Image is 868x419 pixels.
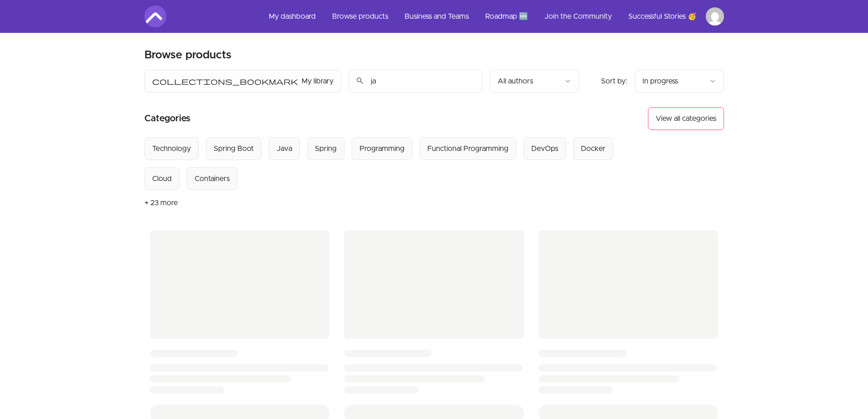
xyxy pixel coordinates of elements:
[397,5,476,27] a: Business and Teams
[152,76,298,87] span: collections_bookmark
[315,143,337,154] div: Spring
[601,78,627,85] span: Sort by:
[277,143,292,154] div: Java
[144,48,231,62] h2: Browse products
[262,5,724,27] nav: Main
[706,7,724,26] img: Profile image for Adrian Niculescu
[144,70,341,93] button: Filter by My library
[537,5,619,27] a: Join the Community
[144,190,178,216] button: + 23 more
[648,107,724,130] button: View all categories
[152,173,172,184] div: Cloud
[360,143,405,154] div: Programming
[490,70,579,93] button: Filter by author
[262,5,323,27] a: My dashboard
[144,5,166,27] img: Amigoscode logo
[635,70,724,93] button: Product sort options
[356,74,364,87] span: search
[214,143,254,154] div: Spring Boot
[144,107,190,130] h2: Categories
[478,5,535,27] a: Roadmap 🆕
[349,70,483,93] input: Search product names
[581,143,606,154] div: Docker
[531,143,558,154] div: DevOps
[621,5,704,27] a: Successful Stories 🥳
[195,173,230,184] div: Containers
[325,5,395,27] a: Browse products
[427,143,508,154] div: Functional Programming
[152,143,191,154] div: Technology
